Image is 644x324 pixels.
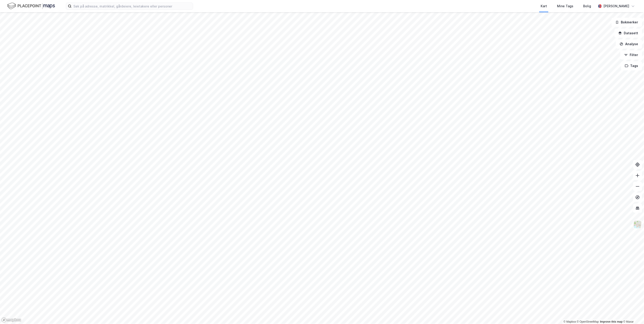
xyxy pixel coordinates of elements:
input: Søk på adresse, matrikkel, gårdeiere, leietakere eller personer [72,3,193,10]
div: Bolig [583,3,591,9]
div: Kontrollprogram for chat [621,302,644,324]
img: logo.f888ab2527a4732fd821a326f86c7f29.svg [7,2,55,10]
div: [PERSON_NAME] [604,3,629,9]
div: Kart [541,3,547,9]
div: Mine Tags [557,3,573,9]
iframe: Chat Widget [621,302,644,324]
